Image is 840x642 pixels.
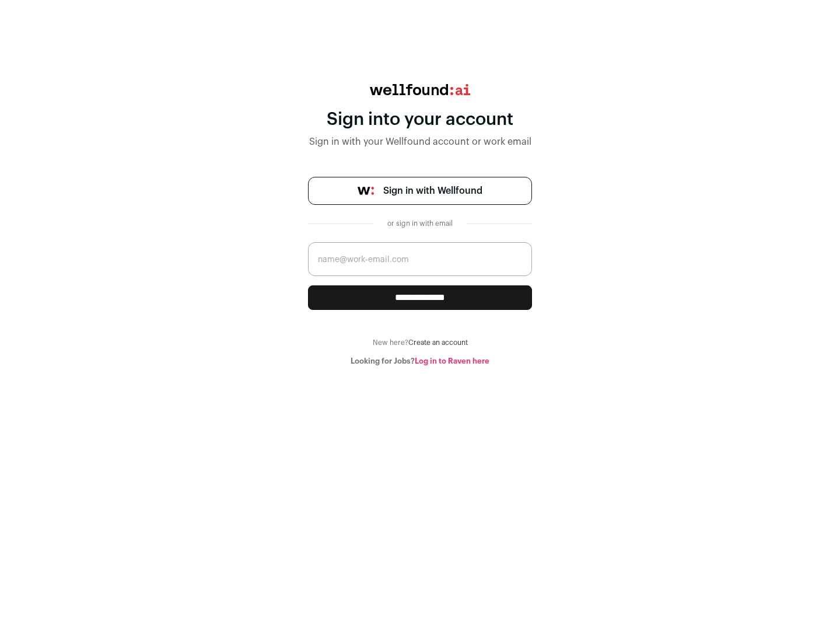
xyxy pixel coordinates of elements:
[383,219,457,228] div: or sign in with email
[408,339,468,346] a: Create an account
[370,84,470,95] img: wellfound:ai
[308,357,532,366] div: Looking for Jobs?
[308,242,532,276] input: name@work-email.com
[308,338,532,347] div: New here?
[415,357,489,365] a: Log in to Raven here
[358,187,374,195] img: wellfound-symbol-flush-black-fb3c872781a75f747ccb3a119075da62bfe97bd399995f84a933054e44a575c4.png
[308,135,532,149] div: Sign in with your Wellfound account or work email
[383,184,482,198] span: Sign in with Wellfound
[308,109,532,130] div: Sign into your account
[308,177,532,205] a: Sign in with Wellfound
